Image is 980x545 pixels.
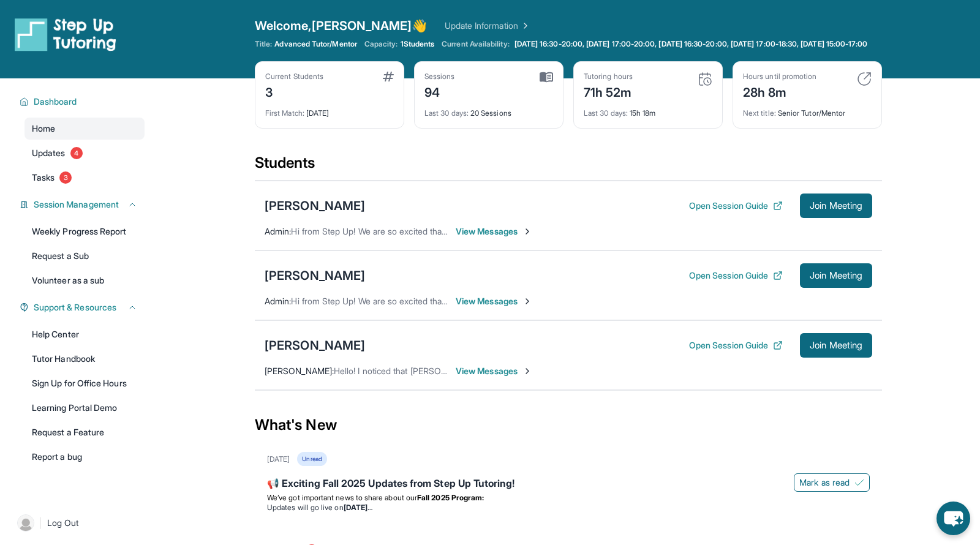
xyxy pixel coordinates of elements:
img: card [383,72,394,81]
div: 📢 Exciting Fall 2025 Updates from Step Up Tutoring! [267,476,870,493]
span: View Messages [456,295,532,307]
img: Chevron Right [518,20,530,32]
div: Sessions [424,72,455,81]
span: Join Meeting [810,272,862,279]
div: [PERSON_NAME] [265,197,365,214]
span: Next title : [743,108,776,118]
span: Welcome, [PERSON_NAME] 👋 [255,17,428,34]
div: 20 Sessions [424,101,553,118]
div: Students [255,153,882,180]
span: Admin : [265,226,291,236]
button: Open Session Guide [689,269,783,282]
span: Join Meeting [810,342,862,349]
a: Help Center [24,323,145,345]
button: Mark as read [794,473,870,492]
img: card [857,72,872,86]
span: 4 [70,147,83,159]
button: Open Session Guide [689,200,783,212]
a: Updates4 [24,142,145,164]
button: Dashboard [29,96,137,108]
div: What's New [255,398,882,452]
button: chat-button [937,502,970,535]
div: Senior Tutor/Mentor [743,101,872,118]
button: Support & Resources [29,301,137,314]
a: Update Information [445,20,530,32]
a: Volunteer as a sub [24,269,145,291]
span: Session Management [34,198,119,211]
span: Current Availability: [442,39,509,49]
button: Join Meeting [800,333,872,358]
a: Home [24,118,145,140]
img: Chevron-Right [522,227,532,236]
a: |Log Out [12,509,145,536]
div: [DATE] [265,101,394,118]
img: Mark as read [854,478,864,487]
span: View Messages [456,365,532,377]
span: Title: [255,39,272,49]
div: Tutoring hours [584,72,633,81]
span: 3 [59,171,72,184]
div: 3 [265,81,323,101]
span: Capacity: [364,39,398,49]
img: logo [15,17,116,51]
span: First Match : [265,108,304,118]
img: card [698,72,712,86]
div: 28h 8m [743,81,816,101]
span: Dashboard [34,96,77,108]
span: 1 Students [401,39,435,49]
span: Advanced Tutor/Mentor [274,39,356,49]
span: Last 30 days : [584,108,628,118]
a: Sign Up for Office Hours [24,372,145,394]
button: Open Session Guide [689,339,783,351]
div: [DATE] [267,454,290,464]
img: Chevron-Right [522,366,532,376]
span: [PERSON_NAME] : [265,366,334,376]
span: Admin : [265,296,291,306]
li: Updates will go live on [267,503,870,513]
span: Mark as read [799,476,850,489]
img: user-img [17,514,34,532]
span: [DATE] 16:30-20:00, [DATE] 17:00-20:00, [DATE] 16:30-20:00, [DATE] 17:00-18:30, [DATE] 15:00-17:00 [514,39,868,49]
a: Tasks3 [24,167,145,189]
strong: [DATE] [344,503,372,512]
button: Join Meeting [800,263,872,288]
div: [PERSON_NAME] [265,337,365,354]
div: 94 [424,81,455,101]
div: 15h 18m [584,101,712,118]
a: [DATE] 16:30-20:00, [DATE] 17:00-20:00, [DATE] 16:30-20:00, [DATE] 17:00-18:30, [DATE] 15:00-17:00 [512,39,870,49]
img: Chevron-Right [522,296,532,306]
a: Learning Portal Demo [24,397,145,419]
a: Weekly Progress Report [24,220,145,242]
span: Join Meeting [810,202,862,209]
span: View Messages [456,225,532,238]
img: card [540,72,553,83]
span: We’ve got important news to share about our [267,493,417,502]
strong: Fall 2025 Program: [417,493,484,502]
div: Hours until promotion [743,72,816,81]
div: Current Students [265,72,323,81]
div: [PERSON_NAME] [265,267,365,284]
button: Join Meeting [800,194,872,218]
span: Support & Resources [34,301,116,314]
span: Last 30 days : [424,108,469,118]
span: Log Out [47,517,79,529]
button: Session Management [29,198,137,211]
span: | [39,516,42,530]
a: Request a Feature [24,421,145,443]
div: 71h 52m [584,81,633,101]
a: Report a bug [24,446,145,468]
a: Request a Sub [24,245,145,267]
span: Home [32,122,55,135]
a: Tutor Handbook [24,348,145,370]
span: Updates [32,147,66,159]
span: Tasks [32,171,55,184]
div: Unread [297,452,326,466]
